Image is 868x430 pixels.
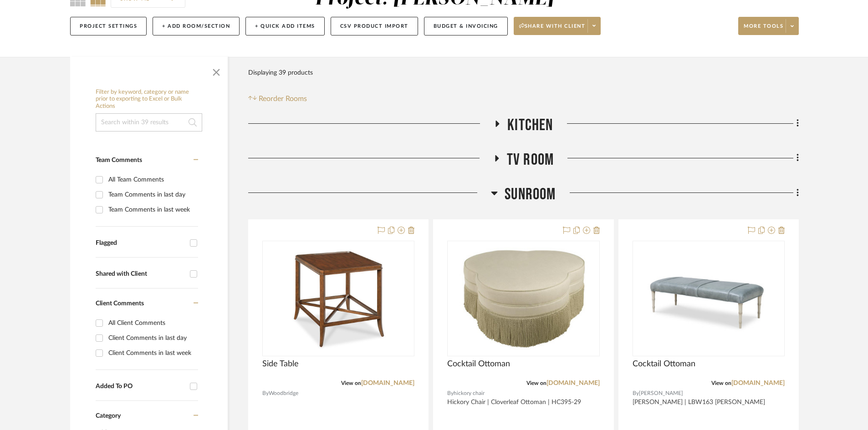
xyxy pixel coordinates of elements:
div: Client Comments in last day [108,331,196,345]
h6: Filter by keyword, category or name prior to exporting to Excel or Bulk Actions [96,89,202,110]
span: By [633,389,639,398]
a: [DOMAIN_NAME] [546,380,600,386]
button: More tools [738,17,799,35]
span: View on [526,380,546,386]
div: Team Comments in last week [108,202,196,217]
span: More tools [744,23,783,36]
div: Displaying 39 products [248,64,313,82]
button: CSV Product Import [331,17,418,35]
div: Shared with Client [96,270,185,278]
div: Added To PO [96,383,185,390]
span: Woodbridge [269,389,298,398]
span: Reorder Rooms [259,93,307,104]
span: Client Comments [96,300,144,307]
span: TV ROOM [507,150,554,170]
span: Category [96,412,121,420]
img: Cocktail Ottoman [633,249,784,349]
span: Kitchen [507,116,553,135]
button: + Quick Add Items [245,17,325,35]
span: Share with client [519,23,586,36]
span: View on [711,380,731,386]
span: Side Table [262,359,299,369]
img: Cocktail Ottoman [449,242,597,355]
div: All Client Comments [108,316,196,330]
div: Flagged [96,239,185,247]
button: Share with client [514,17,601,35]
a: [DOMAIN_NAME] [731,380,785,386]
span: Cocktail Ottoman [447,359,510,369]
span: Team Comments [96,157,142,163]
span: hickory chair [454,389,485,398]
button: + Add Room/Section [153,17,240,35]
div: Team Comments in last day [108,187,196,202]
div: All Team Comments [108,172,196,187]
span: By [447,389,454,398]
span: Cocktail Ottoman [633,359,695,369]
span: SUNROOM [505,185,556,204]
button: Reorder Rooms [248,93,307,104]
button: Budget & Invoicing [424,17,508,35]
button: Project Settings [70,17,147,35]
div: Client Comments in last week [108,346,196,360]
button: Close [207,61,225,80]
a: [DOMAIN_NAME] [361,380,414,386]
span: By [262,389,269,398]
img: Side Table [281,242,395,355]
input: Search within 39 results [96,113,202,132]
span: View on [341,380,361,386]
span: [PERSON_NAME] [639,389,683,398]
